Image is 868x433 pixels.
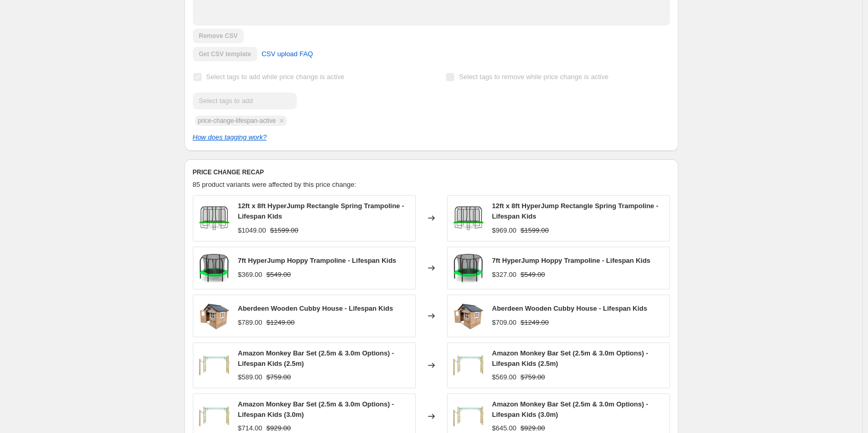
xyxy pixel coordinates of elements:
[270,225,298,236] strike: $1599.00
[492,257,651,264] span: 7ft HyperJump Hoppy Trampoline - Lifespan Kids
[238,270,262,280] div: $369.00
[238,400,394,418] span: Amazon Monkey Bar Set (2.5m & 3.0m Options) - Lifespan Kids (3.0m)
[206,73,345,81] span: Select tags to add while price change is active
[267,317,295,328] strike: $1249.00
[521,270,545,280] strike: $549.00
[238,304,393,312] span: Aberdeen Wooden Cubby House - Lifespan Kids
[492,270,517,280] div: $327.00
[238,349,394,367] span: Amazon Monkey Bar Set (2.5m & 3.0m Options) - Lifespan Kids (2.5m)
[267,270,291,280] strike: $549.00
[199,401,230,432] img: LKMB-AMA300-SET_media-01_ef5256f6-adfb-4daa-884e-49c673834477_80x.webp
[193,181,357,188] span: 85 product variants were affected by this price change:
[199,350,230,381] img: LKMB-AMA300-SET_media-01_ef5256f6-adfb-4daa-884e-49c673834477_80x.webp
[238,202,404,220] span: 12ft x 8ft HyperJump Rectangle Spring Trampoline - Lifespan Kids
[492,317,517,328] div: $709.00
[267,372,291,383] strike: $759.00
[238,372,262,383] div: $589.00
[255,46,319,62] a: CSV upload FAQ
[199,202,230,234] img: LKTR-HJR12-S_media-01_80x.webp
[238,317,262,328] div: $789.00
[492,372,517,383] div: $569.00
[492,400,649,418] span: Amazon Monkey Bar Set (2.5m & 3.0m Options) - Lifespan Kids (3.0m)
[521,317,549,328] strike: $1249.00
[492,202,659,220] span: 12ft x 8ft HyperJump Rectangle Spring Trampoline - Lifespan Kids
[238,257,397,264] span: 7ft HyperJump Hoppy Trampoline - Lifespan Kids
[453,350,484,381] img: LKMB-AMA300-SET_media-01_ef5256f6-adfb-4daa-884e-49c673834477_80x.webp
[492,349,649,367] span: Amazon Monkey Bar Set (2.5m & 3.0m Options) - Lifespan Kids (2.5m)
[193,133,267,141] a: How does tagging work?
[453,202,484,234] img: LKTR-HJR12-S_media-01_80x.webp
[199,300,230,332] img: LKCH-ABERD-SET_media-03_80x.webp
[199,252,230,284] img: TR7HOPPYSET-SF_media-02_be0343f0-fb36-4e50-91d2-7338d237cc13_80x.webp
[492,225,517,236] div: $969.00
[521,225,549,236] strike: $1599.00
[261,49,313,59] span: CSV upload FAQ
[453,252,484,284] img: TR7HOPPYSET-SF_media-02_be0343f0-fb36-4e50-91d2-7338d237cc13_80x.webp
[453,401,484,432] img: LKMB-AMA300-SET_media-01_ef5256f6-adfb-4daa-884e-49c673834477_80x.webp
[193,168,670,176] h6: PRICE CHANGE RECAP
[492,304,648,312] span: Aberdeen Wooden Cubby House - Lifespan Kids
[193,93,297,109] input: Select tags to add
[521,372,545,383] strike: $759.00
[459,73,609,81] span: Select tags to remove while price change is active
[453,300,484,332] img: LKCH-ABERD-SET_media-03_80x.webp
[238,225,266,236] div: $1049.00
